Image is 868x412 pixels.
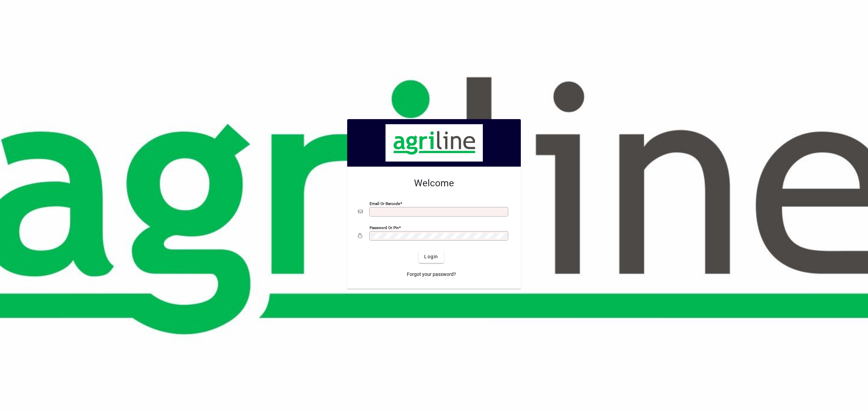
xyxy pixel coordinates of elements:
mat-label: Email or Barcode [370,201,400,206]
button: Login [419,251,443,263]
h2: Welcome [358,177,510,189]
mat-label: Password or Pin [370,225,399,230]
span: Forgot your password? [407,271,456,278]
a: Forgot your password? [404,268,459,281]
span: Login [424,253,438,260]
